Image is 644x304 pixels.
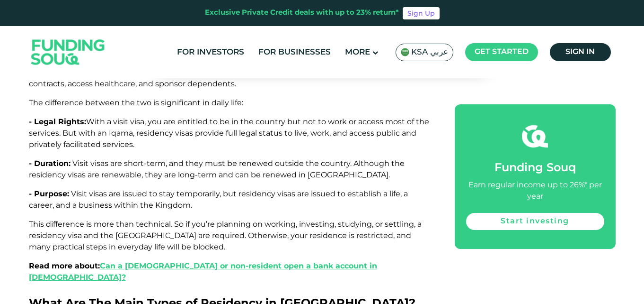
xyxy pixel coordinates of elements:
a: Sign in [550,43,611,61]
img: SA Flag [401,48,409,56]
img: Logo [22,28,115,76]
span: Visit visas are issued to stay temporarily, but residency visas are issued to establish a life, a... [29,189,408,210]
span: This difference is more than technical. So if you’re planning on working, investing, studying, or... [29,220,422,251]
span: Get started [475,48,529,55]
a: For Investors [175,45,247,60]
div: Earn regular income up to 26%* per year [466,180,604,203]
span: Read more about: [29,261,377,282]
div: Exclusive Private Credit deals with up to 23% return* [205,8,399,18]
span: KSA عربي [411,47,448,58]
a: Sign Up [403,7,440,19]
span: - Legal Rights: [29,117,86,126]
span: - Duration: [29,159,71,168]
span: The difference between the two is significant in daily life: [29,98,243,107]
a: Can a [DEMOGRAPHIC_DATA] or non-resident open a bank account in [DEMOGRAPHIC_DATA]? [29,261,377,282]
img: fsicon [522,123,548,149]
span: Funding Souq [494,163,576,174]
span: Visit visas are short-term, and they must be renewed outside the country. Although the residency ... [29,159,405,179]
span: With a visit visa, you are entitled to be in the country but not to work or access most of the se... [29,117,429,149]
a: Start investing [466,213,604,230]
span: - Purpose: [29,189,69,198]
span: More [345,48,370,56]
a: For Businesses [256,45,333,60]
span: Sign in [565,48,595,55]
